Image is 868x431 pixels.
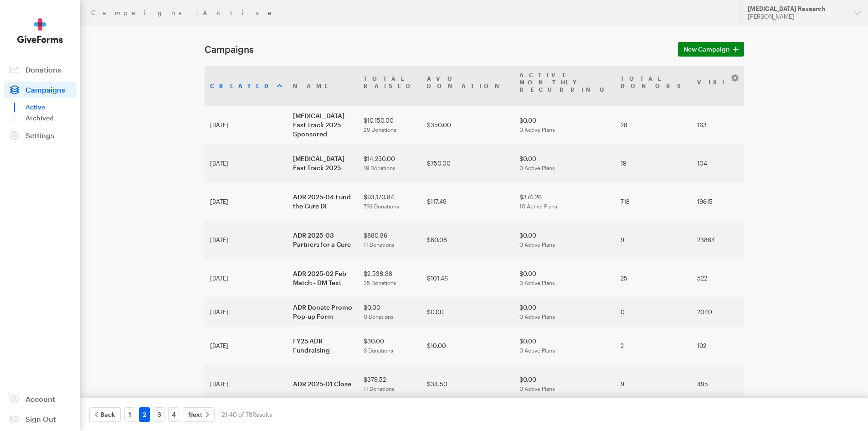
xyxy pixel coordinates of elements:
td: $0.00 [358,297,421,327]
td: 25 [615,259,692,297]
span: Account [26,395,55,403]
td: 0 [615,297,692,327]
td: $10,150.00 [358,106,421,144]
td: [DATE] [205,259,288,297]
a: Campaigns [4,82,77,98]
td: [DATE] [205,327,288,365]
td: [DATE] [205,221,288,259]
td: ADR 2025-01 Close [288,365,358,403]
td: ADR 2025-04 Fund the Cure DF [288,182,358,221]
th: AvgDonation: activate to sort column ascending [421,66,514,106]
span: Next [188,409,202,420]
a: Sign Out [4,411,77,427]
td: $30.00 [358,327,421,365]
td: FY25 ADR Fundraising [288,327,358,365]
a: Back [89,407,121,422]
a: Active [26,102,77,113]
td: [DATE] [205,106,288,144]
span: Settings [26,131,54,140]
td: $10.00 [421,327,514,365]
span: Donations [26,65,61,74]
a: Next [183,407,215,422]
td: [DATE] [205,365,288,403]
a: New Campaign [678,42,744,57]
td: $350.00 [421,106,514,144]
a: 4 [168,407,179,422]
td: $0.00 [514,297,615,327]
td: $117.49 [421,182,514,221]
td: $93,170.84 [358,182,421,221]
span: 0 Donations [364,313,394,320]
a: Settings [4,127,77,144]
td: 192 [692,327,750,365]
td: $14,250.00 [358,144,421,182]
td: 23864 [692,221,750,259]
td: $750.00 [421,144,514,182]
span: New Campaign [683,44,730,55]
a: Donations [4,62,77,78]
td: 495 [692,365,750,403]
a: Archived [26,113,77,124]
th: Active MonthlyRecurring: activate to sort column ascending [514,66,615,106]
td: ADR 2025-02 Feb Match - DM Text [288,259,358,297]
span: 0 Active Plans [519,280,555,286]
td: 522 [692,259,750,297]
td: $880.86 [358,221,421,259]
a: 1 [124,407,135,422]
span: 11 Donations [364,385,395,392]
span: 29 Donations [364,126,396,133]
span: Sign Out [26,415,56,423]
td: 9 [615,221,692,259]
td: 2 [615,327,692,365]
td: 19 [615,144,692,182]
td: 2040 [692,297,750,327]
span: Campaigns [26,85,65,94]
td: 163 [692,106,750,144]
span: 0 Active Plans [519,241,555,248]
span: 11 Donations [364,241,395,248]
th: Name: activate to sort column ascending [288,66,358,106]
td: [MEDICAL_DATA] Fast Track 2025 Sponsored [288,106,358,144]
td: $0.00 [514,221,615,259]
td: $80.08 [421,221,514,259]
td: [DATE] [205,297,288,327]
span: 793 Donations [364,203,399,209]
span: Back [100,409,115,420]
div: [PERSON_NAME] [748,13,847,21]
td: [MEDICAL_DATA] Fast Track 2025 [288,144,358,182]
td: $34.50 [421,365,514,403]
a: 3 [154,407,164,422]
span: 3 Donations [364,347,393,353]
span: 0 Active Plans [519,385,555,392]
img: GiveForms [17,18,63,43]
span: 0 Active Plans [519,347,555,353]
span: 10 Active Plans [519,203,557,209]
td: ADR 2025-03 Partners for a Cure [288,221,358,259]
td: 9 [615,365,692,403]
td: $0.00 [514,365,615,403]
span: 0 Active Plans [519,126,555,133]
span: 0 Active Plans [519,313,555,320]
td: ADR Donate Promo Pop-up Form [288,297,358,327]
td: $101.46 [421,259,514,297]
td: $0.00 [514,106,615,144]
span: 25 Donations [364,280,396,286]
span: 19 Donations [364,165,395,171]
td: 718 [615,182,692,221]
th: TotalRaised: activate to sort column ascending [358,66,421,106]
td: 104 [692,144,750,182]
div: 21-40 of 78 [222,407,272,422]
td: [DATE] [205,144,288,182]
th: Visits: activate to sort column ascending [692,66,750,106]
h1: Campaigns [205,44,667,55]
a: Account [4,391,77,407]
th: TotalDonors: activate to sort column ascending [615,66,692,106]
td: $2,536.38 [358,259,421,297]
span: Results [252,411,272,418]
td: $0.00 [514,259,615,297]
td: 28 [615,106,692,144]
td: $0.00 [514,327,615,365]
td: $374.26 [514,182,615,221]
div: [MEDICAL_DATA] Research [748,5,847,13]
td: $0.00 [421,297,514,327]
